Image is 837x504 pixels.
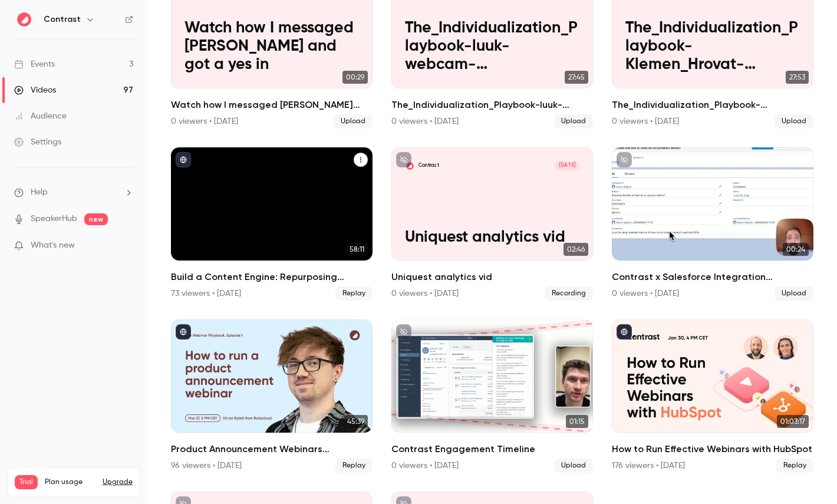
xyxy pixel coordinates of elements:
[391,147,593,301] a: Uniquest analytics vidContrast[DATE]Uniquest analytics vid02:46Uniquest analytics vid0 viewers • ...
[612,147,813,301] li: Contrast x Salesforce Integration Announcement
[612,147,813,301] a: 00:24Contrast x Salesforce Integration Announcement0 viewers • [DATE]Upload
[564,243,588,256] span: 02:46
[617,152,632,167] button: unpublished
[391,270,593,284] h2: Uniquest analytics vid
[103,477,133,487] button: Upgrade
[14,110,67,122] div: Audience
[171,147,373,301] a: 58:11Build a Content Engine: Repurposing Strategies for SaaS Teams73 viewers • [DATE]Replay
[612,460,685,472] div: 176 viewers • [DATE]
[391,319,593,473] a: 01:15Contrast Engagement Timeline0 viewers • [DATE]Upload
[612,288,679,299] div: 0 viewers • [DATE]
[776,459,813,473] span: Replay
[612,116,679,127] div: 0 viewers • [DATE]
[391,319,593,473] li: Contrast Engagement Timeline
[612,270,813,284] h2: Contrast x Salesforce Integration Announcement
[14,136,61,148] div: Settings
[555,161,579,171] span: [DATE]
[335,459,373,473] span: Replay
[405,229,579,247] p: Uniquest analytics vid
[171,442,373,456] h2: Product Announcement Webinars Reinvented
[786,71,809,84] span: 27:53
[45,477,95,487] span: Plan usage
[15,475,38,489] span: Trial
[44,14,81,25] h6: Contrast
[171,98,373,112] h2: Watch how I messaged [PERSON_NAME] and got a yes in
[184,19,359,74] p: Watch how I messaged [PERSON_NAME] and got a yes in
[391,116,459,127] div: 0 viewers • [DATE]
[391,288,459,299] div: 0 viewers • [DATE]
[418,162,439,169] p: Contrast
[344,415,368,428] span: 45:39
[84,213,108,225] span: new
[31,186,48,199] span: Help
[31,239,75,252] span: What's new
[31,213,77,225] a: SpeakerHub
[554,459,593,473] span: Upload
[396,152,411,167] button: unpublished
[391,147,593,301] li: Uniquest analytics vid
[775,114,813,129] span: Upload
[342,71,368,84] span: 00:29
[14,58,55,70] div: Events
[335,286,373,301] span: Replay
[617,324,632,340] button: published
[612,319,813,473] li: How to Run Effective Webinars with HubSpot
[405,19,579,74] p: The_Individualization_Playbook-luuk-webcam-00h_00m_00s_251ms-StreamYard
[777,415,809,428] span: 01:03:17
[171,319,373,473] a: 45:39Product Announcement Webinars Reinvented96 viewers • [DATE]Replay
[775,286,813,301] span: Upload
[396,324,411,340] button: unpublished
[545,286,593,301] span: Recording
[171,116,238,127] div: 0 viewers • [DATE]
[334,114,373,129] span: Upload
[346,243,368,256] span: 58:11
[566,415,588,428] span: 01:15
[391,98,593,112] h2: The_Individualization_Playbook-luuk-webcam-00h_00m_00s_251ms-StreamYard
[176,324,191,340] button: published
[15,10,34,29] img: Contrast
[391,460,459,472] div: 0 viewers • [DATE]
[783,243,809,256] span: 00:24
[14,186,133,199] li: help-dropdown-opener
[176,152,191,167] button: published
[612,442,813,456] h2: How to Run Effective Webinars with HubSpot
[612,98,813,112] h2: The_Individualization_Playbook-Klemen_Hrovat-webcam-00h_00m_00s_357ms-StreamYard
[612,319,813,473] a: 01:03:17How to Run Effective Webinars with HubSpot176 viewers • [DATE]Replay
[554,114,593,129] span: Upload
[391,442,593,456] h2: Contrast Engagement Timeline
[565,71,588,84] span: 27:45
[171,319,373,473] li: Product Announcement Webinars Reinvented
[14,84,56,96] div: Videos
[171,270,373,284] h2: Build a Content Engine: Repurposing Strategies for SaaS Teams
[171,288,241,299] div: 73 viewers • [DATE]
[171,147,373,301] li: Build a Content Engine: Repurposing Strategies for SaaS Teams
[625,19,800,74] p: The_Individualization_Playbook-Klemen_Hrovat-webcam-00h_00m_00s_357ms-StreamYard
[171,460,242,472] div: 96 viewers • [DATE]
